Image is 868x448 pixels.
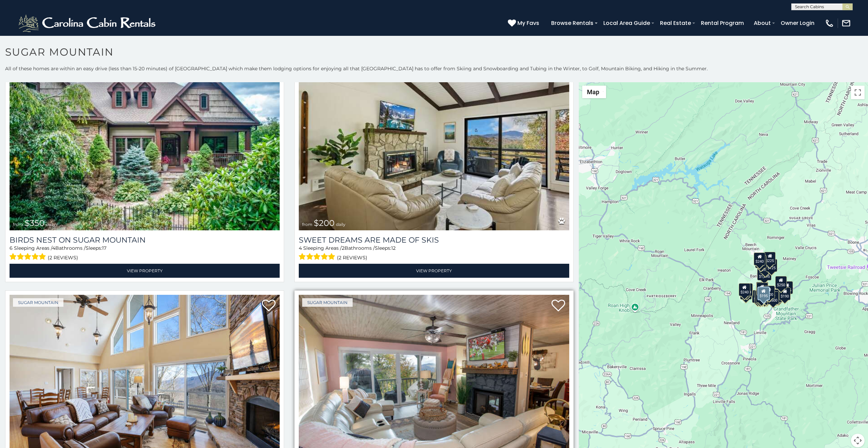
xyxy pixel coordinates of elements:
[299,264,569,278] a: View Property
[299,245,302,251] span: 4
[600,17,653,29] a: Local Area Guide
[299,49,569,230] a: Sweet Dreams Are Made Of Skis from $200 daily
[299,235,569,245] a: Sweet Dreams Are Made Of Skis
[10,49,280,230] a: Birds Nest On Sugar Mountain from $350 daily
[52,245,55,251] span: 4
[757,268,771,280] div: $1,095
[697,17,747,29] a: Rental Program
[841,18,851,28] img: mail-regular-white.png
[302,298,353,307] a: Sugar Mountain
[10,245,13,251] span: 6
[13,222,23,227] span: from
[775,276,786,289] div: $250
[755,255,767,268] div: $170
[302,222,312,227] span: from
[548,17,597,29] a: Browse Rentals
[777,17,818,29] a: Owner Login
[102,245,106,251] span: 17
[262,299,276,313] a: Add to favorites
[754,252,765,265] div: $240
[781,281,793,294] div: $155
[754,290,766,303] div: $155
[738,283,750,296] div: $240
[851,86,865,99] button: Toggle fullscreen view
[779,287,791,300] div: $190
[551,299,565,313] a: Add to favorites
[741,283,753,296] div: $210
[10,235,280,245] a: Birds Nest On Sugar Mountain
[25,218,45,228] span: $350
[391,245,396,251] span: 12
[763,286,775,299] div: $200
[48,253,78,262] span: (2 reviews)
[582,86,606,98] button: Change map style
[337,253,367,262] span: (2 reviews)
[10,245,280,262] div: Sleeping Areas / Bathrooms / Sleeps:
[741,284,753,297] div: $225
[299,245,569,262] div: Sleeping Areas / Bathrooms / Sleeps:
[46,222,56,227] span: daily
[587,88,599,96] span: Map
[342,245,344,251] span: 2
[756,290,767,303] div: $175
[17,13,159,33] img: White-1-2.png
[756,283,768,295] div: $300
[756,282,768,295] div: $190
[13,298,63,307] a: Sugar Mountain
[508,19,541,28] a: My Favs
[771,289,782,302] div: $195
[10,49,280,230] img: Birds Nest On Sugar Mountain
[825,18,834,28] img: phone-regular-white.png
[750,17,774,29] a: About
[766,259,777,272] div: $125
[336,222,345,227] span: daily
[851,434,865,447] button: Map camera controls
[764,252,776,265] div: $225
[757,287,770,300] div: $195
[657,17,694,29] a: Real Estate
[314,218,335,228] span: $200
[299,49,569,230] img: Sweet Dreams Are Made Of Skis
[10,264,280,278] a: View Property
[517,19,539,27] span: My Favs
